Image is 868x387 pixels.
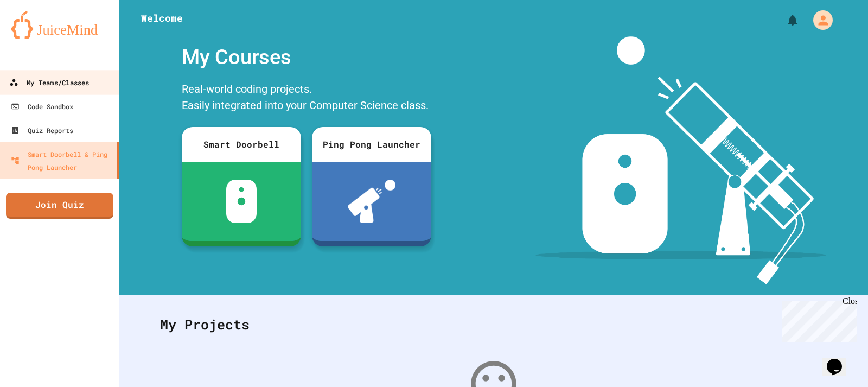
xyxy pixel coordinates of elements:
div: My Teams/Classes [9,76,89,90]
img: sdb-white.svg [226,180,257,223]
div: Real-world coding projects. Easily integrated into your Computer Science class. [176,78,437,119]
iframe: chat widget [822,344,857,376]
a: Join Quiz [6,193,113,219]
div: My Notifications [766,11,802,29]
img: ppl-with-ball.png [348,180,396,223]
div: Smart Doorbell [182,127,301,162]
div: Ping Pong Launcher [312,127,431,162]
img: logo-orange.svg [11,11,108,39]
div: Code Sandbox [11,100,73,113]
img: banner-image-my-projects.png [535,36,826,284]
iframe: chat widget [778,296,857,342]
div: My Projects [149,303,838,346]
div: Quiz Reports [11,124,73,137]
div: My Account [802,8,835,33]
div: Smart Doorbell & Ping Pong Launcher [11,148,113,174]
div: Chat with us now!Close [4,4,75,69]
div: My Courses [176,36,437,78]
